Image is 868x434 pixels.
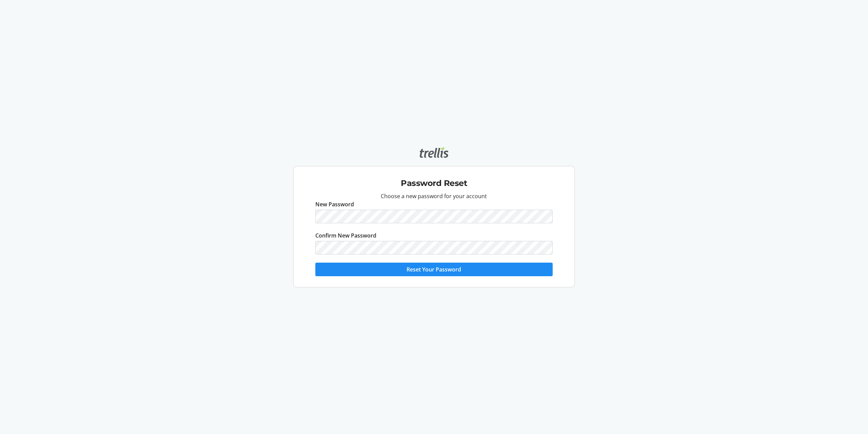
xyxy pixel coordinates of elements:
span: Reset Your Password [407,265,461,273]
button: Reset Your Password [315,263,552,276]
img: Trellis logo [420,147,448,158]
div: Password Reset [299,169,569,192]
label: New Password [315,200,354,208]
p: Choose a new password for your account [315,192,552,200]
label: Confirm New Password [315,231,376,240]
